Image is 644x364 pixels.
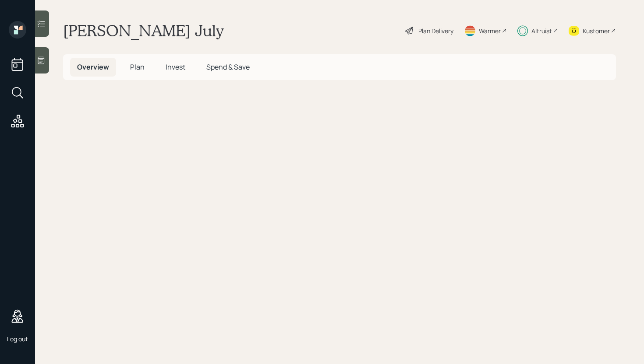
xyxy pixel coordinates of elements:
span: Overview [77,62,109,72]
div: Warmer [479,26,501,35]
span: Spend & Save [206,62,250,72]
div: Plan Delivery [418,26,453,35]
span: Invest [166,62,185,72]
span: Plan [130,62,145,72]
div: Altruist [531,26,552,35]
div: Kustomer [583,26,610,35]
h1: [PERSON_NAME] July [63,21,223,40]
div: Log out [7,335,28,343]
